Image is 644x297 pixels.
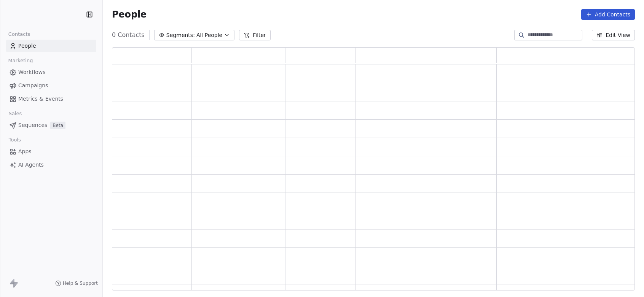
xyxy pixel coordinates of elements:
[592,30,635,40] button: Edit View
[6,93,96,105] a: Metrics & Events
[18,148,32,156] span: Apps
[6,40,96,52] a: People
[18,68,46,76] span: Workflows
[6,79,96,92] a: Campaigns
[112,9,147,20] span: People
[63,280,98,286] span: Help & Support
[18,42,36,50] span: People
[50,122,65,129] span: Beta
[6,119,96,132] a: SequencesBeta
[5,134,24,146] span: Tools
[18,95,63,103] span: Metrics & Events
[6,159,96,171] a: AI Agents
[18,161,44,169] span: AI Agents
[166,31,195,39] span: Segments:
[6,145,96,158] a: Apps
[55,280,98,286] a: Help & Support
[239,30,271,40] button: Filter
[581,9,635,20] button: Add Contacts
[112,64,638,291] div: grid
[196,31,222,39] span: All People
[18,82,48,90] span: Campaigns
[6,66,96,79] a: Workflows
[5,108,25,119] span: Sales
[5,29,33,40] span: Contacts
[18,121,47,129] span: Sequences
[5,55,36,66] span: Marketing
[112,31,145,40] span: 0 Contacts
